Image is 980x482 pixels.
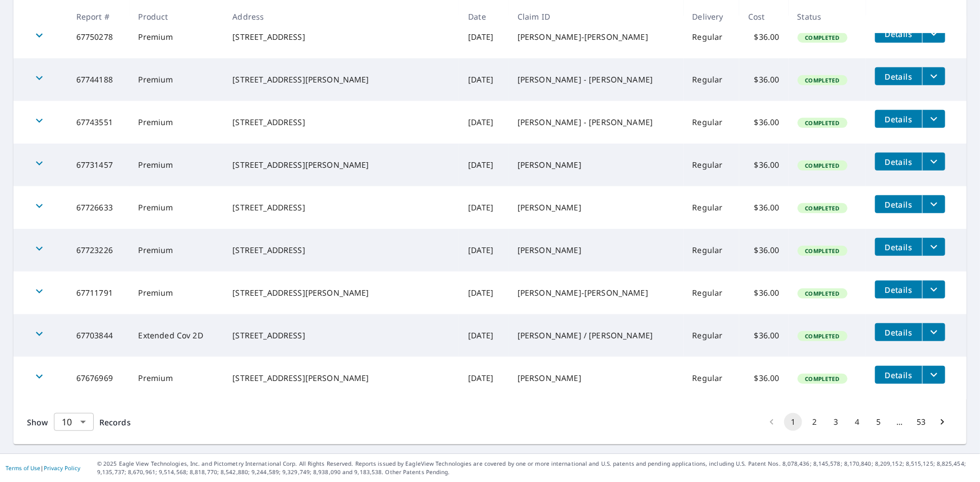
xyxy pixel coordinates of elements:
td: [PERSON_NAME] - [PERSON_NAME] [509,58,684,101]
td: [DATE] [459,16,509,58]
td: $36.00 [739,186,789,229]
td: [DATE] [459,229,509,272]
a: Privacy Policy [44,464,80,472]
div: [STREET_ADDRESS][PERSON_NAME] [232,373,450,384]
span: Details [882,157,915,167]
td: $36.00 [739,314,789,357]
span: Details [882,114,915,125]
button: filesDropdownBtn-67723226 [922,238,945,256]
span: Completed [799,247,846,255]
button: Go to next page [933,413,951,431]
td: Premium [130,229,224,272]
td: 67731457 [67,144,130,186]
div: [STREET_ADDRESS] [232,31,450,43]
div: [STREET_ADDRESS] [232,117,450,128]
td: Regular [684,186,739,229]
button: Go to page 53 [912,413,930,431]
td: Premium [130,272,224,314]
td: [DATE] [459,58,509,101]
button: detailsBtn-67743551 [875,110,922,128]
button: Go to page 4 [848,413,866,431]
td: Regular [684,58,739,101]
p: © 2025 Eagle View Technologies, Inc. and Pictometry International Corp. All Rights Reserved. Repo... [97,460,974,476]
button: filesDropdownBtn-67726633 [922,195,945,213]
td: 67711791 [67,272,130,314]
button: filesDropdownBtn-67743551 [922,110,945,128]
span: Details [882,242,915,253]
td: Regular [684,16,739,58]
button: filesDropdownBtn-67750278 [922,25,945,43]
div: [STREET_ADDRESS][PERSON_NAME] [232,159,450,171]
button: filesDropdownBtn-67731457 [922,153,945,171]
p: | [6,465,80,471]
td: [PERSON_NAME] [509,144,684,186]
td: [PERSON_NAME]-[PERSON_NAME] [509,16,684,58]
td: Premium [130,101,224,144]
span: Completed [799,290,846,297]
td: 67744188 [67,58,130,101]
td: Regular [684,101,739,144]
span: Details [882,29,915,39]
span: Records [99,417,131,428]
td: [PERSON_NAME] / [PERSON_NAME] [509,314,684,357]
button: Go to page 5 [869,413,887,431]
span: Completed [799,76,846,84]
span: Completed [799,119,846,127]
td: Premium [130,58,224,101]
nav: pagination navigation [761,413,953,431]
span: Completed [799,204,846,212]
td: [PERSON_NAME] [509,357,684,400]
td: 67750278 [67,16,130,58]
button: detailsBtn-67711791 [875,281,922,299]
td: $36.00 [739,272,789,314]
button: detailsBtn-67676969 [875,366,922,384]
button: Go to page 3 [827,413,845,431]
span: Details [882,199,915,210]
span: Show [27,417,48,428]
span: Completed [799,162,846,169]
span: Completed [799,34,846,42]
td: [DATE] [459,272,509,314]
td: [DATE] [459,101,509,144]
td: [DATE] [459,357,509,400]
button: detailsBtn-67703844 [875,323,922,341]
td: $36.00 [739,357,789,400]
button: Go to page 2 [805,413,823,431]
td: [PERSON_NAME] [509,229,684,272]
td: $36.00 [739,58,789,101]
div: [STREET_ADDRESS] [232,245,450,256]
a: Terms of Use [6,464,40,472]
div: 10 [54,406,94,438]
td: [PERSON_NAME]-[PERSON_NAME] [509,272,684,314]
td: Premium [130,186,224,229]
td: 67743551 [67,101,130,144]
td: [DATE] [459,144,509,186]
td: [DATE] [459,314,509,357]
td: Premium [130,357,224,400]
span: Completed [799,332,846,340]
span: Details [882,71,915,82]
button: detailsBtn-67750278 [875,25,922,43]
td: Extended Cov 2D [130,314,224,357]
span: Details [882,327,915,338]
td: 67703844 [67,314,130,357]
td: 67676969 [67,357,130,400]
td: $36.00 [739,144,789,186]
td: [PERSON_NAME] [509,186,684,229]
button: filesDropdownBtn-67711791 [922,281,945,299]
button: filesDropdownBtn-67703844 [922,323,945,341]
button: detailsBtn-67731457 [875,153,922,171]
button: detailsBtn-67726633 [875,195,922,213]
span: Details [882,370,915,380]
button: page 1 [784,413,802,431]
button: filesDropdownBtn-67744188 [922,67,945,85]
td: Regular [684,272,739,314]
button: detailsBtn-67744188 [875,67,922,85]
div: … [891,416,909,428]
div: [STREET_ADDRESS] [232,330,450,341]
td: 67723226 [67,229,130,272]
td: [DATE] [459,186,509,229]
td: Regular [684,357,739,400]
td: Regular [684,144,739,186]
td: Regular [684,229,739,272]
